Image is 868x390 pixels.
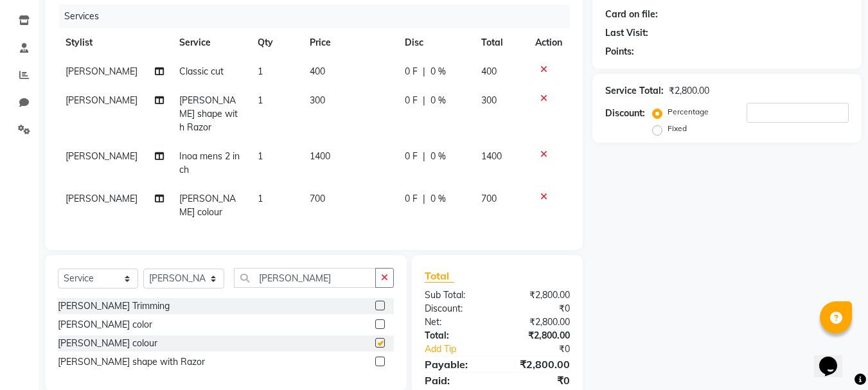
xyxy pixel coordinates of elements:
[415,329,497,342] div: Total:
[179,94,238,133] span: [PERSON_NAME] shape with Razor
[58,337,157,350] div: [PERSON_NAME] colour
[605,8,658,21] div: Card on file:
[415,373,497,388] div: Paid:
[605,107,645,120] div: Discount:
[415,357,497,372] div: Payable:
[405,192,418,206] span: 0 F
[58,28,172,57] th: Stylist
[302,28,397,57] th: Price
[310,94,325,106] span: 300
[59,4,580,28] div: Services
[66,150,137,162] span: [PERSON_NAME]
[397,28,474,57] th: Disc
[415,288,497,302] div: Sub Total:
[481,94,497,106] span: 300
[258,66,263,77] span: 1
[405,150,418,163] span: 0 F
[605,84,664,98] div: Service Total:
[66,94,137,106] span: [PERSON_NAME]
[258,193,263,204] span: 1
[423,192,425,206] span: |
[423,94,425,107] span: |
[310,193,325,204] span: 700
[430,192,446,206] span: 0 %
[481,150,502,162] span: 1400
[405,94,418,107] span: 0 F
[668,106,709,118] label: Percentage
[179,150,240,175] span: Inoa mens 2 inch
[481,193,497,204] span: 700
[423,65,425,78] span: |
[415,342,511,356] a: Add Tip
[405,65,418,78] span: 0 F
[423,150,425,163] span: |
[430,150,446,163] span: 0 %
[179,66,224,77] span: Classic cut
[605,26,648,40] div: Last Visit:
[430,65,446,78] span: 0 %
[58,299,170,313] div: [PERSON_NAME] Trimming
[234,268,376,288] input: Search or Scan
[310,66,325,77] span: 400
[415,315,497,329] div: Net:
[474,28,528,57] th: Total
[497,315,580,329] div: ₹2,800.00
[58,318,152,332] div: [PERSON_NAME] color
[668,123,687,134] label: Fixed
[172,28,250,57] th: Service
[415,302,497,315] div: Discount:
[669,84,709,98] div: ₹2,800.00
[179,193,236,218] span: [PERSON_NAME] colour
[481,66,497,77] span: 400
[497,329,580,342] div: ₹2,800.00
[497,288,580,302] div: ₹2,800.00
[605,45,634,58] div: Points:
[258,150,263,162] span: 1
[58,355,205,369] div: [PERSON_NAME] shape with Razor
[66,66,137,77] span: [PERSON_NAME]
[66,193,137,204] span: [PERSON_NAME]
[250,28,302,57] th: Qty
[430,94,446,107] span: 0 %
[258,94,263,106] span: 1
[497,357,580,372] div: ₹2,800.00
[527,28,570,57] th: Action
[310,150,330,162] span: 1400
[497,373,580,388] div: ₹0
[425,269,454,283] span: Total
[497,302,580,315] div: ₹0
[511,342,580,356] div: ₹0
[814,339,855,377] iframe: chat widget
